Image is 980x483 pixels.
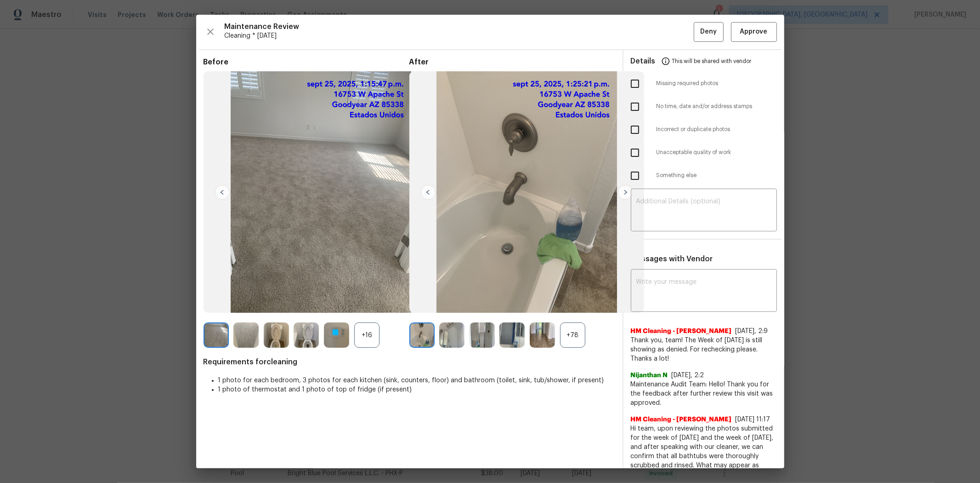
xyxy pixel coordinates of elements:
[657,149,777,156] span: Unacceptable quality of work
[354,322,380,348] div: +16
[731,22,777,42] button: Approve
[204,57,409,67] span: Before
[631,336,777,363] span: Thank you, team! The Week of [DATE] is still showing as denied. For rechecking please. Thanks a lot!
[740,26,768,38] span: Approve
[631,415,732,424] span: HM Cleaning - [PERSON_NAME]
[623,141,784,164] div: Unacceptable quality of work
[700,26,717,38] span: Deny
[657,172,777,179] span: Something else
[736,416,770,423] span: [DATE] 11:17
[623,95,784,118] div: No time, date and/or address stamps
[631,50,656,72] span: Details
[631,380,777,408] span: Maintenance Audit Team: Hello! Thank you for the feedback after further review this visit was app...
[672,50,752,72] span: This will be shared with vendor
[225,31,694,40] span: Cleaning * [DATE]
[631,371,668,380] span: Nijanthan N
[736,328,768,334] span: [DATE], 2:9
[623,164,784,187] div: Something else
[560,322,585,348] div: +78
[618,185,633,200] img: right-chevron-button-url
[631,255,713,263] span: Messages with Vendor
[421,185,436,200] img: left-chevron-button-url
[218,385,615,394] li: 1 photo of thermostat and 1 photo of top of fridge (if present)
[204,357,615,367] span: Requirements for cleaning
[657,80,777,87] span: Missing required photos
[218,376,615,385] li: 1 photo for each bedroom, 3 photos for each kitchen (sink, counters, floor) and bathroom (toilet,...
[672,372,704,379] span: [DATE], 2:2
[694,22,724,42] button: Deny
[623,72,784,95] div: Missing required photos
[631,327,732,336] span: HM Cleaning - [PERSON_NAME]
[215,185,230,200] img: left-chevron-button-url
[225,22,694,31] span: Maintenance Review
[657,103,777,110] span: No time, date and/or address stamps
[409,57,615,67] span: After
[623,118,784,141] div: Incorrect or duplicate photos
[657,126,777,133] span: Incorrect or duplicate photos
